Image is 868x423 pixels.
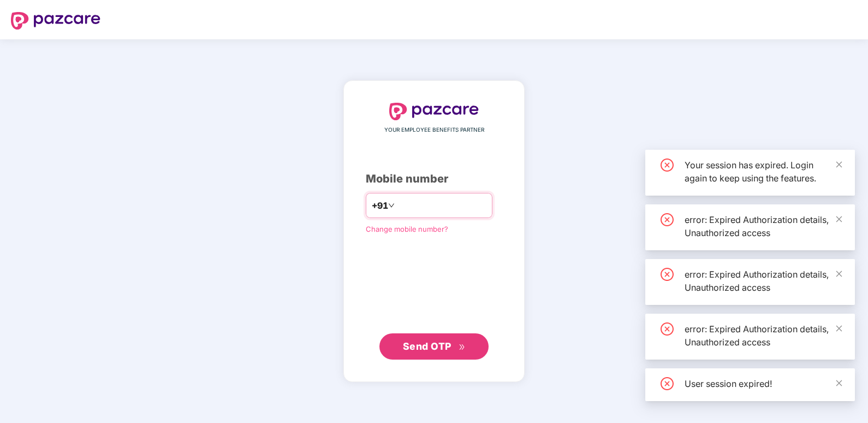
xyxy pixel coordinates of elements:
[661,158,674,172] span: close-circle
[379,333,489,360] button: Send OTPdouble-right
[685,322,842,349] div: error: Expired Authorization details, Unauthorized access
[661,268,674,281] span: close-circle
[835,325,843,332] span: close
[685,377,842,390] div: User session expired!
[835,379,843,387] span: close
[389,103,479,120] img: logo
[835,270,843,278] span: close
[661,213,674,226] span: close-circle
[459,344,466,351] span: double-right
[685,268,842,294] div: error: Expired Authorization details, Unauthorized access
[384,126,484,134] span: YOUR EMPLOYEE BENEFITS PARTNER
[388,202,395,209] span: down
[366,171,502,187] div: Mobile number
[366,225,448,233] a: Change mobile number?
[685,213,842,239] div: error: Expired Authorization details, Unauthorized access
[372,199,388,213] span: +91
[835,161,843,168] span: close
[403,340,451,352] span: Send OTP
[11,12,100,30] img: logo
[661,322,674,336] span: close-circle
[661,377,674,390] span: close-circle
[685,158,842,185] div: Your session has expired. Login again to keep using the features.
[835,215,843,223] span: close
